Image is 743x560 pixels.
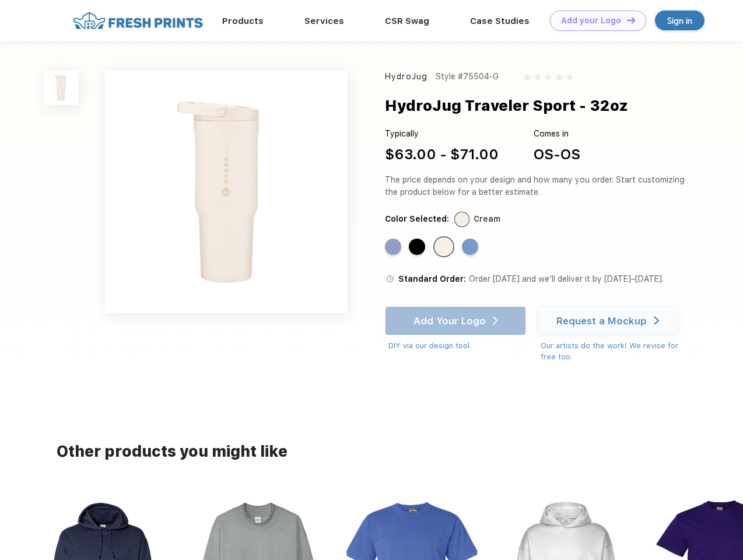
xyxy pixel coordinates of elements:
[388,340,526,352] div: DIY via our design tool.
[436,71,499,83] div: Style #75504-G
[555,73,562,80] img: gray_star.svg
[44,71,78,105] img: func=resize&h=100
[469,274,664,283] span: Order [DATE] and we’ll deliver it by [DATE]–[DATE].
[436,239,452,255] div: Cream
[222,16,264,26] a: Products
[105,71,348,313] img: func=resize&h=640
[462,239,478,255] div: Light Blue
[667,14,692,27] div: Sign in
[556,315,647,327] div: Request a Mockup
[534,144,580,165] div: OS-OS
[57,440,686,463] div: Other products you might like
[385,71,427,83] div: HydroJug
[385,128,499,140] div: Typically
[655,10,705,30] a: Sign in
[385,94,628,117] div: HydroJug Traveler Sport - 32oz
[566,73,573,80] img: gray_star.svg
[545,73,552,80] img: gray_star.svg
[541,340,689,363] div: Our artists do the work! We revise for free too.
[523,73,530,80] img: gray_star.svg
[385,144,499,165] div: $63.00 - $71.00
[409,239,425,255] div: Black
[385,239,401,255] div: Peri
[561,16,621,26] div: Add your Logo
[534,128,580,140] div: Comes in
[474,213,500,225] div: Cream
[69,10,206,31] img: fo%20logo%202.webp
[398,274,466,283] span: Standard Order:
[534,73,541,80] img: gray_star.svg
[385,274,395,284] img: standard order
[627,17,635,23] img: DT
[654,316,659,325] img: white arrow
[385,174,689,198] div: The price depends on your design and how many you order. Start customizing the product below for ...
[385,213,449,225] div: Color Selected:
